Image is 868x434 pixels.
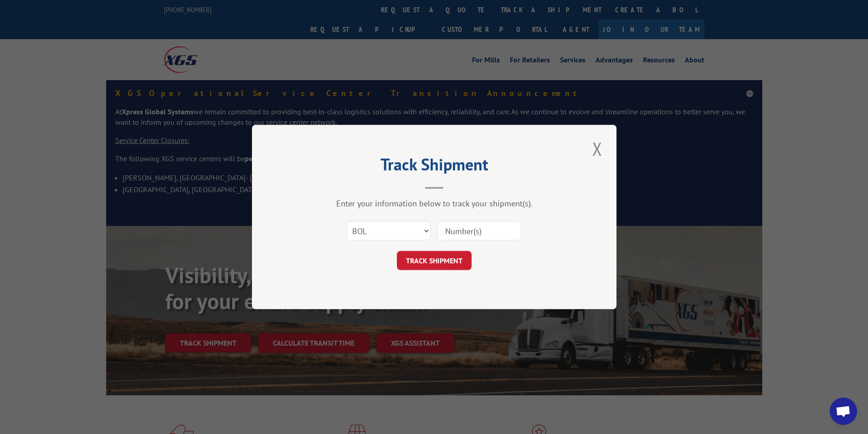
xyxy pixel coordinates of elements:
[590,136,605,161] button: Close modal
[397,251,472,270] button: TRACK SHIPMENT
[830,398,857,425] a: Open chat
[298,158,571,175] h2: Track Shipment
[437,221,521,240] input: Number(s)
[298,198,571,209] div: Enter your information below to track your shipment(s).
